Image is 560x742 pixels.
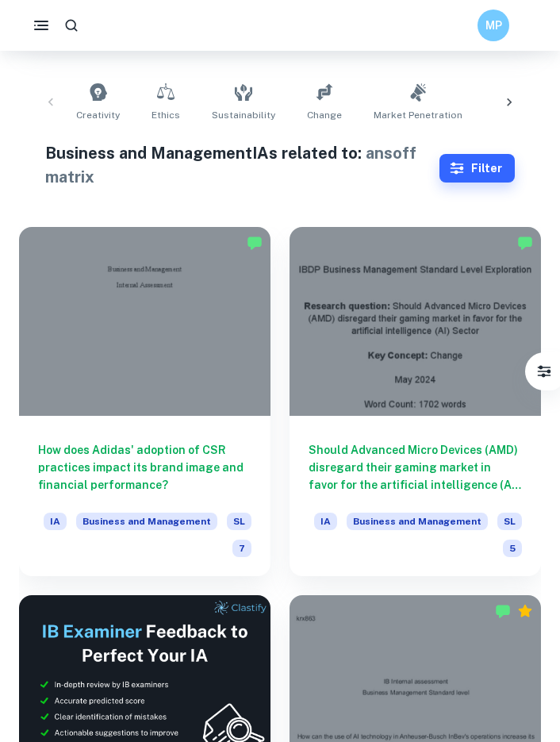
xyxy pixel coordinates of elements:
span: SL [227,513,251,530]
span: Change [307,108,342,122]
div: Premium [517,603,533,619]
img: Marked [495,603,511,619]
button: MP [478,10,509,41]
span: Business and Management [76,513,217,530]
span: 5 [503,540,522,557]
a: How does Adidas' adoption of CSR practices impact its brand image and financial performance?IABus... [19,227,270,576]
span: Sustainability [212,108,275,122]
span: IA [314,513,337,530]
img: Marked [247,235,263,251]
h6: Should Advanced Micro Devices (AMD) disregard their gaming market in favor for the artificial int... [309,441,522,494]
span: Business and Management [347,513,488,530]
span: IA [44,513,67,530]
span: Creativity [76,108,120,122]
button: Filter [528,356,560,387]
h6: How does Adidas' adoption of CSR practices impact its brand image and financial performance? [38,441,251,494]
a: Should Advanced Micro Devices (AMD) disregard their gaming market in favor for the artificial int... [290,227,541,576]
button: Filter [439,154,515,183]
h1: Business and Management IAs related to: [45,141,439,189]
img: Marked [517,235,533,251]
span: Market Penetration [374,108,462,122]
span: Ethics [152,108,180,122]
span: SL [497,513,522,530]
h6: MP [485,17,503,34]
span: 7 [232,540,251,557]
